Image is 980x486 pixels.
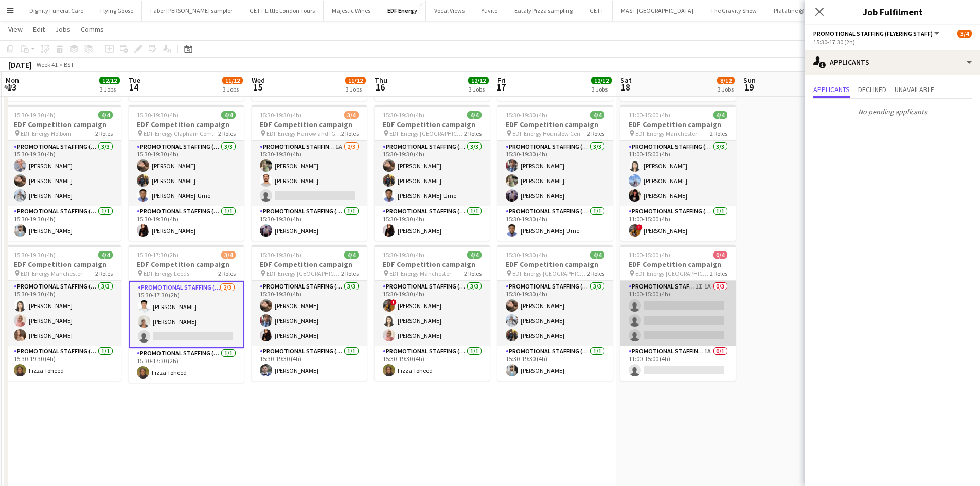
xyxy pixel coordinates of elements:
[127,81,140,93] span: 14
[620,120,736,129] h3: EDF Competition campaign
[64,61,74,68] div: BST
[98,251,113,259] span: 4/4
[129,245,244,383] div: 15:30-17:30 (2h)3/4EDF Competition campaign EDF Energy Leeds2 RolesPromotional Staffing (Flyering...
[375,281,490,346] app-card-role: Promotional Staffing (Flyering Staff)3/315:30-19:30 (4h)![PERSON_NAME][PERSON_NAME][PERSON_NAME]
[6,105,121,241] app-job-card: 15:30-19:30 (4h)4/4EDF Competition campaign EDF Energy Holborn2 RolesPromotional Staffing (Flyeri...
[77,23,108,36] a: Comms
[620,346,736,381] app-card-role: Promotional Staffing (Team Leader)1A0/111:00-15:00 (4h)
[6,260,121,269] h3: EDF Competition campaign
[344,111,359,119] span: 3/4
[375,260,490,269] h3: EDF Competition campaign
[6,141,121,206] app-card-role: Promotional Staffing (Flyering Staff)3/315:30-19:30 (4h)[PERSON_NAME][PERSON_NAME][PERSON_NAME]
[389,130,464,137] span: EDF Energy [GEOGRAPHIC_DATA]
[4,23,27,36] a: View
[144,269,189,277] span: EDF Energy Leeds
[468,77,489,84] span: 12/12
[221,111,236,119] span: 4/4
[765,1,871,21] button: Platatine @ [GEOGRAPHIC_DATA]
[266,130,341,137] span: EDF Energy Harrow and [GEOGRAPHIC_DATA]
[129,281,244,348] app-card-role: Promotional Staffing (Flyering Staff)2/315:30-17:30 (2h)[PERSON_NAME][PERSON_NAME]
[506,111,547,119] span: 15:30-19:30 (4h)
[345,77,366,84] span: 11/12
[14,251,56,259] span: 15:30-19:30 (4h)
[375,105,490,241] app-job-card: 15:30-19:30 (4h)4/4EDF Competition campaign EDF Energy [GEOGRAPHIC_DATA]2 RolesPromotional Staffi...
[92,1,142,21] button: Flying Goose
[805,50,980,75] div: Applicants
[81,25,104,34] span: Comms
[620,245,736,381] div: 11:00-15:00 (4h)0/4EDF Competition campaign EDF Energy [GEOGRAPHIC_DATA]2 RolesPromotional Staffi...
[21,269,82,277] span: EDF Energy Manchester
[717,77,735,84] span: 8/12
[590,251,604,259] span: 4/4
[629,251,670,259] span: 11:00-15:00 (4h)
[98,111,113,119] span: 4/4
[590,111,604,119] span: 4/4
[218,269,236,277] span: 2 Roles
[713,111,727,119] span: 4/4
[137,111,179,119] span: 15:30-19:30 (4h)
[497,245,613,381] app-job-card: 15:30-19:30 (4h)4/4EDF Competition campaign EDF Energy [GEOGRAPHIC_DATA]2 RolesPromotional Staffi...
[506,251,547,259] span: 15:30-19:30 (4h)
[375,206,490,241] app-card-role: Promotional Staffing (Team Leader)1/115:30-19:30 (4h)[PERSON_NAME]
[813,30,933,38] span: Promotional Staffing (Flyering Staff)
[221,251,236,259] span: 3/4
[129,260,244,269] h3: EDF Competition campaign
[29,23,49,36] a: Edit
[620,206,736,241] app-card-role: Promotional Staffing (Team Leader)1/111:00-15:00 (4h)![PERSON_NAME]
[34,61,60,68] span: Week 41
[55,25,70,34] span: Jobs
[51,23,75,36] a: Jobs
[6,245,121,381] div: 15:30-19:30 (4h)4/4EDF Competition campaign EDF Energy Manchester2 RolesPromotional Staffing (Fly...
[587,130,604,137] span: 2 Roles
[129,76,140,85] span: Tue
[252,245,367,381] app-job-card: 15:30-19:30 (4h)4/4EDF Competition campaign EDF Energy [GEOGRAPHIC_DATA]2 RolesPromotional Staffi...
[252,206,367,241] app-card-role: Promotional Staffing (Team Leader)1/115:30-19:30 (4h)[PERSON_NAME]
[895,86,934,93] span: Unavailable
[813,30,941,38] button: Promotional Staffing (Flyering Staff)
[252,76,265,85] span: Wed
[95,130,113,137] span: 2 Roles
[390,299,397,305] span: !
[375,141,490,206] app-card-role: Promotional Staffing (Flyering Staff)3/315:30-19:30 (4h)[PERSON_NAME][PERSON_NAME][PERSON_NAME]-Ume
[464,269,482,277] span: 2 Roles
[497,76,506,85] span: Fri
[713,251,727,259] span: 0/4
[619,81,632,93] span: 18
[373,81,387,93] span: 16
[129,120,244,129] h3: EDF Competition campaign
[250,81,265,93] span: 15
[497,105,613,241] app-job-card: 15:30-19:30 (4h)4/4EDF Competition campaign EDF Energy Hounslow Central2 RolesPromotional Staffin...
[375,346,490,381] app-card-role: Promotional Staffing (Team Leader)1/115:30-19:30 (4h)Fizza Toheed
[512,130,587,137] span: EDF Energy Hounslow Central
[467,111,482,119] span: 4/4
[144,130,218,137] span: EDF Energy Clapham Common
[467,251,482,259] span: 4/4
[469,85,488,93] div: 3 Jobs
[805,5,980,19] h3: Job Fulfilment
[805,103,980,120] p: No pending applicants
[426,1,473,21] button: Vocal Views
[497,120,613,129] h3: EDF Competition campaign
[379,1,426,21] button: EDF Energy
[129,206,244,241] app-card-role: Promotional Staffing (Team Leader)1/115:30-19:30 (4h)[PERSON_NAME]
[8,60,32,70] div: [DATE]
[636,224,643,230] span: !
[383,251,424,259] span: 15:30-19:30 (4h)
[813,38,972,46] div: 15:30-17:30 (2h)
[591,77,612,84] span: 12/12
[14,111,56,119] span: 15:30-19:30 (4h)
[21,1,92,21] button: Dignity Funeral Care
[129,348,244,383] app-card-role: Promotional Staffing (Team Leader)1/115:30-17:30 (2h)Fizza Toheed
[389,269,451,277] span: EDF Energy Manchester
[252,281,367,346] app-card-role: Promotional Staffing (Flyering Staff)3/315:30-19:30 (4h)[PERSON_NAME][PERSON_NAME][PERSON_NAME]
[592,85,611,93] div: 3 Jobs
[129,141,244,206] app-card-role: Promotional Staffing (Flyering Staff)3/315:30-19:30 (4h)[PERSON_NAME][PERSON_NAME][PERSON_NAME]-Ume
[252,346,367,381] app-card-role: Promotional Staffing (Team Leader)1/115:30-19:30 (4h)[PERSON_NAME]
[581,1,613,21] button: GETT
[620,105,736,241] app-job-card: 11:00-15:00 (4h)4/4EDF Competition campaign EDF Energy Manchester2 RolesPromotional Staffing (Fly...
[129,105,244,241] app-job-card: 15:30-19:30 (4h)4/4EDF Competition campaign EDF Energy Clapham Common2 RolesPromotional Staffing ...
[497,141,613,206] app-card-role: Promotional Staffing (Flyering Staff)3/315:30-19:30 (4h)[PERSON_NAME][PERSON_NAME][PERSON_NAME]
